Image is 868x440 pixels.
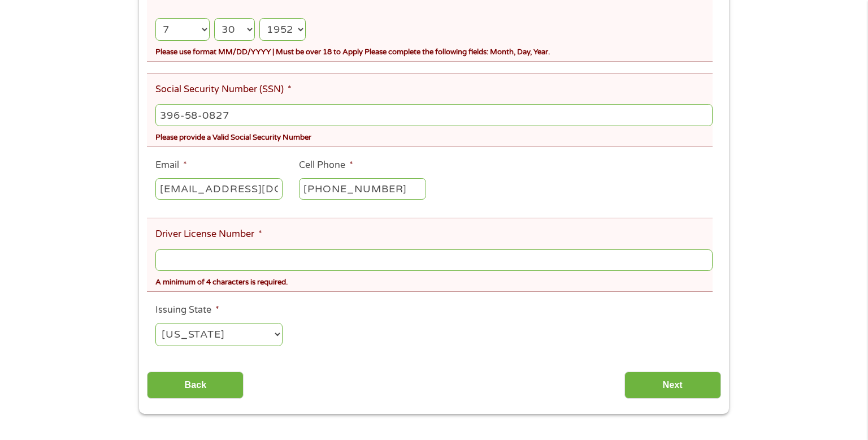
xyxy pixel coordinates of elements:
input: 078-05-1120 [155,104,713,126]
input: (541) 754-3010 [299,178,426,200]
div: Please provide a Valid Social Security Number [155,128,713,143]
label: Social Security Number (SSN) [155,84,292,96]
input: Back [147,372,244,399]
label: Driver License Number [155,228,262,240]
label: Email [155,159,187,171]
div: A minimum of 4 characters is required. [155,273,713,288]
input: Next [624,372,721,399]
label: Issuing State [155,304,219,316]
input: john@gmail.com [155,178,283,200]
div: Please use format MM/DD/YYYY | Must be over 18 to Apply Please complete the following fields: Mon... [155,43,713,58]
label: Cell Phone [299,159,353,171]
